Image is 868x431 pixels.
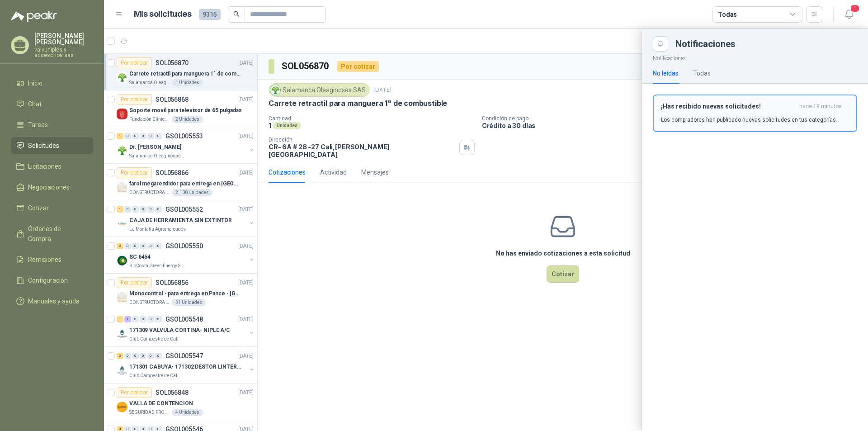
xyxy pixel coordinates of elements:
[653,95,857,132] button: ¡Has recibido nuevas solicitudes!hace 19 minutos Los compradores han publicado nuevas solicitudes...
[11,251,93,268] a: Remisiones
[233,11,240,17] span: search
[653,68,679,78] div: No leídas
[661,103,796,110] h3: ¡Has recibido nuevas solicitudes!
[11,199,93,217] a: Cotizar
[693,68,711,78] div: Todas
[28,99,42,109] span: Chat
[11,75,93,92] a: Inicio
[11,158,93,175] a: Licitaciones
[28,224,85,244] span: Órdenes de Compra
[642,52,868,63] p: Notificaciones
[28,296,80,306] span: Manuales y ayuda
[661,116,837,124] p: Los compradores han publicado nuevas solicitudes en tus categorías.
[653,36,668,52] button: Close
[718,9,737,19] div: Todas
[850,4,860,13] span: 1
[11,293,93,310] a: Manuales y ayuda
[11,11,57,22] img: Logo peakr
[28,141,59,151] span: Solicitudes
[34,33,93,45] p: [PERSON_NAME] [PERSON_NAME]
[28,161,61,171] span: Licitaciones
[28,120,48,130] span: Tareas
[799,103,842,110] span: hace 19 minutos
[11,272,93,289] a: Configuración
[841,6,857,23] button: 1
[28,182,70,192] span: Negociaciones
[11,137,93,154] a: Solicitudes
[11,179,93,196] a: Negociaciones
[199,9,221,20] span: 9315
[28,275,68,285] span: Configuración
[11,95,93,113] a: Chat
[28,203,49,213] span: Cotizar
[675,39,857,48] div: Notificaciones
[34,47,93,58] p: valvuniples y accesorios sas
[134,8,192,21] h1: Mis solicitudes
[11,116,93,133] a: Tareas
[28,78,42,88] span: Inicio
[28,255,61,265] span: Remisiones
[11,220,93,247] a: Órdenes de Compra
